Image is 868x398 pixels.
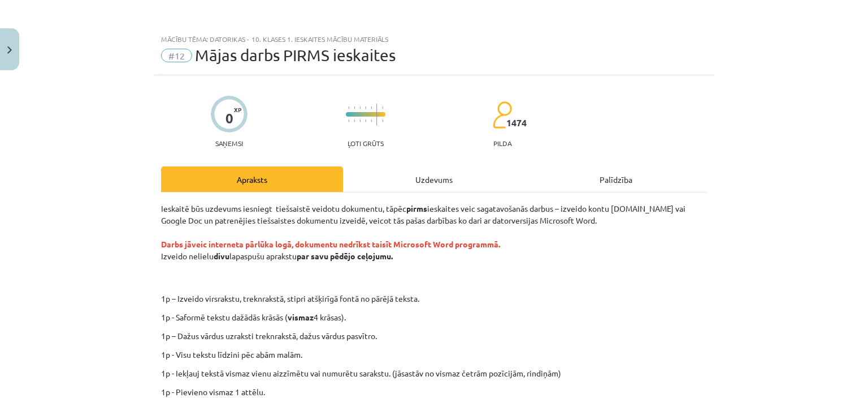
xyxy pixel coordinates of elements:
[161,367,707,379] p: 1p - Iekļauj tekstā vismaz vienu aizzīmētu vai numurētu sarakstu. (jāsastāv no vismaz četrām pozī...
[348,139,384,147] p: Ļoti grūts
[406,203,427,213] strong: pirms
[161,35,707,43] div: Mācību tēma: Datorikas - 10. klases 1. ieskaites mācību materiāls
[214,251,229,261] strong: divu
[161,330,707,342] p: 1p – Dažus vārdus uzraksti treknrakstā, dažus vārdus pasvītro.
[225,293,718,305] p: 1p – Izveido virsrakstu, treknrakstā, stipri atšķirīgā fontā no pārējā teksta.
[195,46,396,65] span: Mājas darbs PIRMS ieskaites
[161,386,707,398] p: 1p - Pievieno vismaz 1 attēlu.
[382,106,383,109] img: icon-short-line-57e1e144782c952c97e751825c79c345078a6d821885a25fce030b3d8c18986b.svg
[297,251,393,261] strong: par savu pēdējo ceļojumu.
[506,118,527,128] span: 1474
[371,106,372,109] img: icon-short-line-57e1e144782c952c97e751825c79c345078a6d821885a25fce030b3d8c18986b.svg
[161,239,500,249] strong: Darbs jāveic interneta pārlūka logā, dokumentu nedrīkst taisīt Microsoft Word programmā.
[161,311,707,323] p: 1p - Saformē tekstu dažādās krāsās ( 4 krāsas).
[348,106,349,109] img: icon-short-line-57e1e144782c952c97e751825c79c345078a6d821885a25fce030b3d8c18986b.svg
[359,106,361,109] img: icon-short-line-57e1e144782c952c97e751825c79c345078a6d821885a25fce030b3d8c18986b.svg
[525,166,707,192] div: Palīdzība
[348,119,349,122] img: icon-short-line-57e1e144782c952c97e751825c79c345078a6d821885a25fce030b3d8c18986b.svg
[354,119,355,122] img: icon-short-line-57e1e144782c952c97e751825c79c345078a6d821885a25fce030b3d8c18986b.svg
[343,166,525,192] div: Uzdevums
[365,106,366,109] img: icon-short-line-57e1e144782c952c97e751825c79c345078a6d821885a25fce030b3d8c18986b.svg
[161,49,192,62] span: #12
[493,139,511,147] p: pilda
[225,110,233,126] div: 0
[161,203,707,286] p: Ieskaitē būs uzdevums iesniegt tiešsaistē veidotu dokumentu, tāpēc ieskaites veic sagatavošanās d...
[161,349,707,361] p: 1p - Visu tekstu līdzini pēc abām malām.
[288,312,314,322] strong: vismaz
[161,166,343,192] div: Apraksts
[211,139,248,147] p: Saņemsi
[371,119,372,122] img: icon-short-line-57e1e144782c952c97e751825c79c345078a6d821885a25fce030b3d8c18986b.svg
[365,119,366,122] img: icon-short-line-57e1e144782c952c97e751825c79c345078a6d821885a25fce030b3d8c18986b.svg
[354,106,355,109] img: icon-short-line-57e1e144782c952c97e751825c79c345078a6d821885a25fce030b3d8c18986b.svg
[382,119,383,122] img: icon-short-line-57e1e144782c952c97e751825c79c345078a6d821885a25fce030b3d8c18986b.svg
[7,46,12,54] img: icon-close-lesson-0947bae3869378f0d4975bcd49f059093ad1ed9edebbc8119c70593378902aed.svg
[234,106,241,113] span: XP
[359,119,361,122] img: icon-short-line-57e1e144782c952c97e751825c79c345078a6d821885a25fce030b3d8c18986b.svg
[492,101,512,129] img: students-c634bb4e5e11cddfef0936a35e636f08e4e9abd3cc4e673bd6f9a4125e45ecb1.svg
[376,104,377,126] img: icon-long-line-d9ea69661e0d244f92f715978eff75569469978d946b2353a9bb055b3ed8787d.svg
